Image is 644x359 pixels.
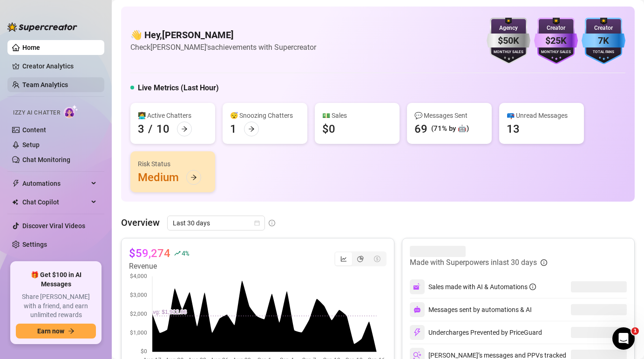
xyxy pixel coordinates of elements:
[374,256,380,262] span: dollar-circle
[582,24,625,33] div: Creator
[138,122,144,136] div: 3
[541,259,547,266] span: info-circle
[254,220,260,226] span: calendar
[130,41,316,53] article: Check [PERSON_NAME]'s achievements with Supercreator
[138,82,219,94] h5: Live Metrics (Last Hour)
[357,256,364,262] span: pie-chart
[22,141,40,149] a: Setup
[431,123,469,135] div: (71% by 🤖)
[22,59,97,74] a: Creator Analytics
[138,110,208,121] div: 👩‍💻 Active Chatters
[230,110,300,121] div: 😴 Snoozing Chatters
[334,251,386,266] div: segmented control
[13,108,60,117] span: Izzy AI Chatter
[507,110,576,121] div: 📪 Unread Messages
[534,18,578,64] img: purple-badge-B9DA21FR.svg
[487,34,530,48] div: $50K
[22,222,85,230] a: Discover Viral Videos
[631,327,639,335] span: 1
[182,249,189,257] span: 4 %
[534,34,578,48] div: $25K
[22,241,47,248] a: Settings
[190,174,197,181] span: arrow-right
[230,122,237,136] div: 1
[340,256,347,262] span: line-chart
[507,122,520,136] div: 13
[529,284,536,290] span: info-circle
[12,180,20,187] span: thunderbolt
[68,328,75,334] span: arrow-right
[12,199,18,205] img: Chat Copilot
[37,327,64,335] span: Earn now
[487,18,530,64] img: silver-badge-roxG0hHS.svg
[534,24,578,33] div: Creator
[16,292,96,320] span: Share [PERSON_NAME] with a friend, and earn unlimited rewards
[174,250,181,257] span: rise
[16,324,96,339] button: Earn nowarrow-right
[16,271,96,289] span: 🎁 Get $100 in AI Messages
[173,216,259,230] span: Last 30 days
[413,283,421,291] img: svg%3e
[156,122,169,136] div: 10
[248,126,255,132] span: arrow-right
[414,110,484,121] div: 💬 Messages Sent
[410,325,542,340] div: Undercharges Prevented by PriceGuard
[487,24,530,33] div: Agency
[22,176,88,191] span: Automations
[129,246,170,261] article: $59,274
[269,220,275,226] span: info-circle
[322,110,392,121] div: 💵 Sales
[64,105,78,118] img: AI Chatter
[138,159,208,169] div: Risk Status
[582,34,625,48] div: 7K
[130,28,316,41] h4: 👋 Hey, [PERSON_NAME]
[582,18,625,64] img: blue-badge-DgoSNQY1.svg
[22,81,68,88] a: Team Analytics
[414,306,421,313] img: svg%3e
[487,49,530,55] div: Monthly Sales
[582,49,625,55] div: Total Fans
[22,126,46,134] a: Content
[129,261,189,272] article: Revenue
[22,156,70,163] a: Chat Monitoring
[612,327,635,350] iframe: Intercom live chat
[121,216,160,230] article: Overview
[322,122,335,136] div: $0
[22,44,40,51] a: Home
[410,302,532,317] div: Messages sent by automations & AI
[428,282,536,292] div: Sales made with AI & Automations
[7,22,77,32] img: logo-BBDzfeDw.svg
[414,122,427,136] div: 69
[534,49,578,55] div: Monthly Sales
[410,257,537,268] article: Made with Superpowers in last 30 days
[413,328,421,337] img: svg%3e
[181,126,188,132] span: arrow-right
[22,195,88,210] span: Chat Copilot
